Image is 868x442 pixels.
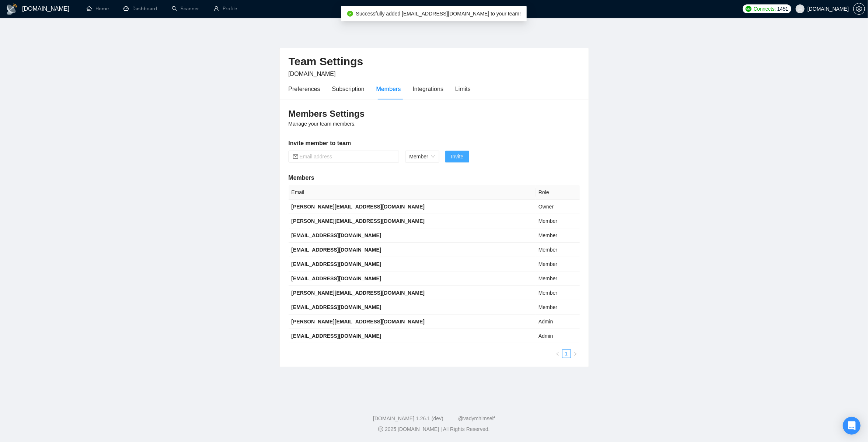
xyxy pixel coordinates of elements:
b: [PERSON_NAME][EMAIL_ADDRESS][DOMAIN_NAME] [292,218,425,224]
h3: Members Settings [289,108,580,120]
a: userProfile [214,6,237,12]
b: [PERSON_NAME][EMAIL_ADDRESS][DOMAIN_NAME] [292,319,425,325]
span: Manage your team members. [289,121,356,127]
td: Admin [536,329,580,343]
th: Email [289,185,536,200]
span: [DOMAIN_NAME] [289,71,336,77]
b: [EMAIL_ADDRESS][DOMAIN_NAME] [292,304,381,310]
span: 1451 [777,5,788,13]
h2: Team Settings [289,54,580,69]
th: Role [536,185,580,200]
div: Open Intercom Messenger [843,417,861,435]
div: 2025 [DOMAIN_NAME] | All Rights Reserved. [6,425,862,433]
td: Member [536,214,580,228]
div: Subscription [332,84,365,94]
button: left [553,349,562,358]
button: setting [853,3,865,15]
td: Member [536,271,580,286]
td: Owner [536,200,580,214]
td: Member [536,300,580,315]
span: Invite [451,152,463,161]
input: Email address [300,152,395,161]
li: Next Page [571,349,580,358]
button: Invite [445,151,469,162]
a: 1 [562,350,571,358]
td: Admin [536,315,580,329]
span: Successfully added [EMAIL_ADDRESS][DOMAIN_NAME] to your team! [356,11,521,17]
span: Member [409,151,435,162]
b: [EMAIL_ADDRESS][DOMAIN_NAME] [292,247,381,253]
button: right [571,349,580,358]
h5: Invite member to team [289,139,580,148]
h5: Members [289,173,580,182]
b: [EMAIL_ADDRESS][DOMAIN_NAME] [292,261,381,267]
td: Member [536,228,580,243]
span: copyright [378,427,383,432]
td: Member [536,257,580,271]
img: logo [6,3,18,15]
img: upwork-logo.png [746,6,752,12]
b: [PERSON_NAME][EMAIL_ADDRESS][DOMAIN_NAME] [292,290,425,296]
a: dashboardDashboard [123,6,157,12]
li: Previous Page [553,349,562,358]
b: [PERSON_NAME][EMAIL_ADDRESS][DOMAIN_NAME] [292,204,425,210]
td: Member [536,243,580,257]
a: searchScanner [172,6,199,12]
b: [EMAIL_ADDRESS][DOMAIN_NAME] [292,276,381,281]
div: Members [376,84,401,94]
span: user [798,6,803,11]
a: [DOMAIN_NAME] 1.26.1 (dev) [373,415,443,421]
span: Connects: [754,5,776,13]
td: Member [536,286,580,300]
b: [EMAIL_ADDRESS][DOMAIN_NAME] [292,232,381,238]
div: Limits [455,84,471,94]
a: setting [853,6,865,12]
li: 1 [562,349,571,358]
div: Preferences [289,84,320,94]
span: right [573,352,578,356]
span: left [555,352,560,356]
span: mail [293,154,298,159]
a: homeHome [87,6,109,12]
b: [EMAIL_ADDRESS][DOMAIN_NAME] [292,333,381,339]
span: check-circle [347,11,353,17]
span: setting [854,6,865,12]
div: Integrations [413,84,444,94]
a: @vadymhimself [458,415,495,421]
